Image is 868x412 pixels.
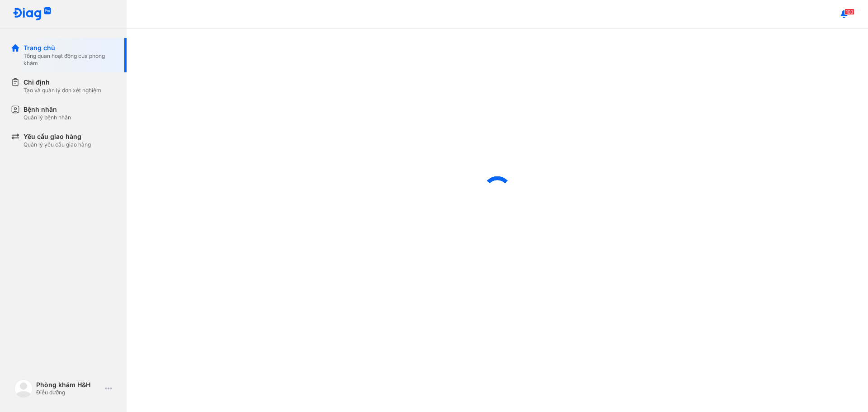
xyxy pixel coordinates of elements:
div: Trang chủ [24,43,116,52]
div: Yêu cầu giao hàng [24,132,91,141]
div: Bệnh nhân [24,105,71,114]
div: Tổng quan hoạt động của phòng khám [24,52,116,67]
span: 103 [844,9,854,15]
div: Phòng khám H&H [36,381,101,389]
img: logo [13,7,52,21]
img: logo [14,379,33,398]
div: Chỉ định [24,78,101,87]
div: Điều dưỡng [36,389,101,396]
div: Quản lý yêu cầu giao hàng [24,141,91,148]
div: Quản lý bệnh nhân [24,114,71,121]
div: Tạo và quản lý đơn xét nghiệm [24,87,101,94]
